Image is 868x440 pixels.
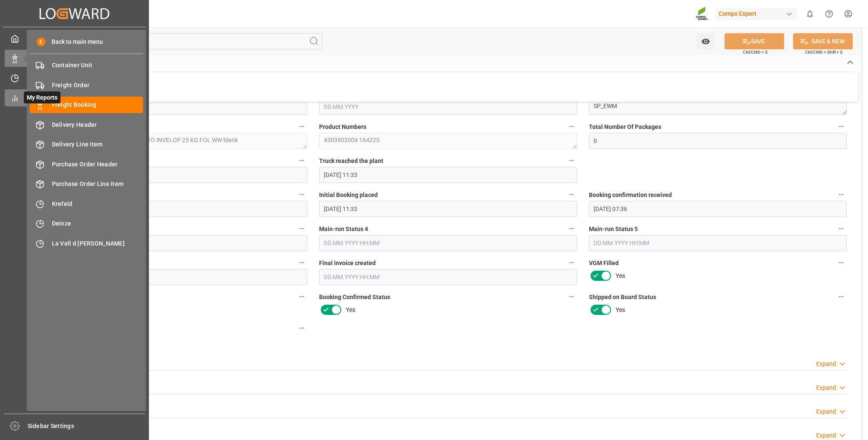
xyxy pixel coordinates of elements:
[5,70,144,86] a: Timeslot Management
[715,6,800,22] button: Compo Expert
[296,291,307,302] button: Main run object created Status
[319,293,390,302] span: Booking Confirmed Status
[49,201,307,217] input: DD.MM.YYYY HH:MM
[52,219,143,228] span: Deinze
[836,257,847,268] button: VGM Filled
[589,259,619,268] span: VGM Filled
[319,259,376,268] span: Final invoice created
[816,431,836,440] div: Expand
[725,33,784,49] button: SAVE
[800,4,819,23] button: show 0 new notifications
[319,123,366,131] span: Product Numbers
[30,116,143,133] a: Delivery Header
[589,225,638,234] span: Main-run Status 5
[30,176,143,192] a: Purchase Order Line Item
[319,201,577,217] input: DD.MM.YYYY HH:MM
[30,136,143,153] a: Delivery Line Item
[319,157,383,166] span: Truck reached the plant
[589,123,661,131] span: Total Number Of Packages
[589,191,672,200] span: Booking confirmation received
[816,383,836,392] div: Expand
[28,422,146,431] span: Sidebar Settings
[346,306,355,314] span: Yes
[715,8,797,20] div: Compo Expert
[49,235,307,251] input: DD.MM.YYYY HH:MM
[52,120,143,129] span: Delivery Header
[793,33,853,49] button: SAVE & NEW
[319,99,577,115] input: DD.MM.YYYY
[52,81,143,90] span: Freight Order
[5,89,144,106] a: My ReportsMy Reports
[319,235,577,251] input: DD.MM.YYYY HH:MM
[319,133,577,149] textarea: 4303902004 164225
[30,156,143,172] a: Purchase Order Header
[566,291,577,302] button: Booking Confirmed Status
[616,306,625,314] span: Yes
[319,225,368,234] span: Main-run Status 4
[319,191,378,200] span: Initial Booking placed
[296,257,307,268] button: Shipped on Board
[52,61,143,70] span: Container Unit
[616,271,625,280] span: Yes
[30,195,143,212] a: Krefeld
[589,201,847,217] input: DD.MM.YYYY HH:MM
[30,235,143,251] a: La Vall d [PERSON_NAME]
[296,155,307,166] button: Main-run object created
[30,97,143,113] a: Freight Booking
[816,360,836,369] div: Expand
[49,269,307,285] input: DD.MM.YYYY HH:MM
[566,121,577,132] button: Product Numbers
[696,6,709,21] img: Screenshot%202023-09-29%20at%2010.02.21.png_1712312052.png
[49,167,307,183] input: DD.MM.YYYY HH:MM
[566,189,577,200] button: Initial Booking placed
[30,77,143,93] a: Freight Order
[5,30,144,47] a: My Cockpit
[49,133,307,149] textarea: BFL 36 Extra SL 10L (x60) EN,TR MTO INVELOP 25 KG FOL WW blank
[24,91,60,103] span: My Reports
[52,180,143,189] span: Purchase Order Line Item
[52,239,143,248] span: La Vall d [PERSON_NAME]
[46,37,103,46] span: Back to main menu
[30,215,143,232] a: Deinze
[697,33,714,49] button: open menu
[819,4,839,23] button: Help Center
[30,57,143,74] a: Container Unit
[566,223,577,234] button: Main-run Status 4
[52,160,143,169] span: Purchase Order Header
[49,99,307,115] input: DD.MM.YYYY
[816,407,836,416] div: Expand
[296,323,307,334] button: Booking Placed Status
[836,223,847,234] button: Main-run Status 5
[836,291,847,302] button: Shipped on Board Status
[52,140,143,149] span: Delivery Line Item
[39,33,322,49] input: Search Fields
[52,200,143,209] span: Krefeld
[589,235,847,251] input: DD.MM.YYYY HH:MM
[296,189,307,200] button: Booking placed
[589,99,847,115] textarea: SP_EWM
[319,269,577,285] input: DD.MM.YYYY HH:MM
[743,49,768,55] span: Ctrl/CMD + S
[566,257,577,268] button: Final invoice created
[296,223,307,234] button: Initial Booking confirmation received
[296,121,307,132] button: Product Names
[589,293,656,302] span: Shipped on Board Status
[805,49,842,55] span: Ctrl/CMD + Shift + S
[836,121,847,132] button: Total Number Of Packages
[566,155,577,166] button: Truck reached the plant
[319,167,577,183] input: DD.MM.YYYY HH:MM
[836,189,847,200] button: Booking confirmation received
[52,100,143,109] span: Freight Booking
